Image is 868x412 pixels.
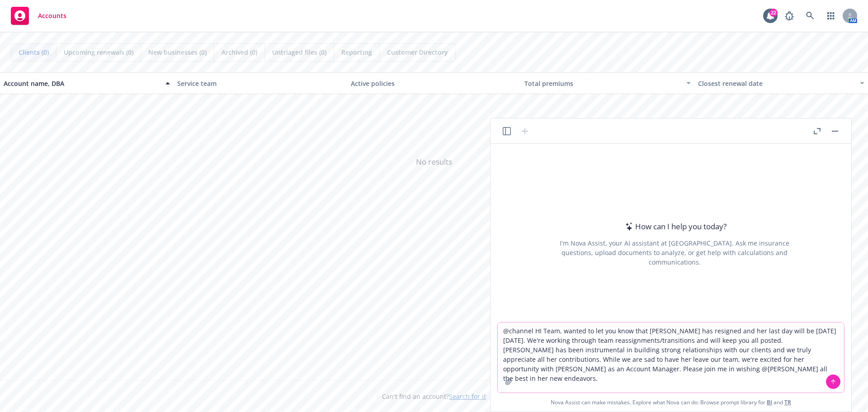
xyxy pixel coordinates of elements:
[547,238,802,267] div: I'm Nova Assist, your AI assistant at [GEOGRAPHIC_DATA]. Ask me insurance questions, upload docum...
[822,7,840,25] a: Switch app
[769,9,778,17] div: 22
[784,398,791,406] a: TR
[551,393,791,412] span: Nova Assist can make mistakes. Explore what Nova can do: Browse prompt library for and
[19,47,49,57] span: Clients (0)
[521,72,694,94] button: Total premiums
[7,3,70,28] a: Accounts
[64,47,133,57] span: Upcoming renewals (0)
[4,79,160,88] div: Account name, DBA
[387,47,448,57] span: Customer Directory
[38,12,66,19] span: Accounts
[347,72,521,94] button: Active policies
[498,322,844,393] textarea: @channel HI Team, wanted to let you know that [PERSON_NAME] has resigned and her last day will be...
[694,72,868,94] button: Closest renewal date
[341,47,372,57] span: Reporting
[780,7,798,25] a: Report a Bug
[177,79,344,88] div: Service team
[382,392,486,401] span: Can't find an account?
[351,79,517,88] div: Active policies
[449,392,486,401] a: Search for it
[174,72,347,94] button: Service team
[222,47,257,57] span: Archived (0)
[698,79,854,88] div: Closest renewal date
[767,398,772,406] a: BI
[524,79,681,88] div: Total premiums
[801,7,819,25] a: Search
[148,47,207,57] span: New businesses (0)
[623,221,726,232] div: How can I help you today?
[272,47,326,57] span: Untriaged files (0)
